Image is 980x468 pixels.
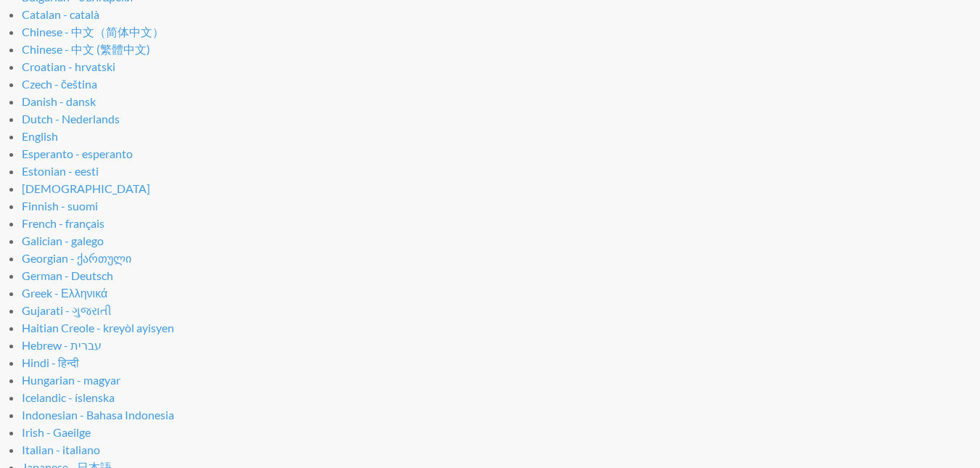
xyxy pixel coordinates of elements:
a: Icelandic - íslenska [22,390,115,404]
a: Hindi - हिन्दी [22,356,79,369]
a: Esperanto - esperanto [22,147,133,160]
a: Hungarian - magyar [22,373,120,387]
a: [DEMOGRAPHIC_DATA] [22,181,150,195]
a: Catalan - català [22,7,99,21]
a: English [22,129,58,143]
a: Galician - galego [22,234,104,247]
a: Czech - čeština [22,77,97,91]
a: Chinese - 中文 (繁體中文) [22,42,150,56]
a: Italian - italiano [22,443,100,456]
a: Hebrew - ‎‫עברית‬‎ [22,338,102,352]
a: Croatian - hrvatski [22,59,115,73]
a: Greek - Ελληνικά [22,286,107,300]
a: Estonian - eesti [22,164,99,178]
a: Georgian - ქართული [22,251,131,265]
a: Chinese - 中文（简体中文） [22,25,164,38]
a: Haitian Creole - kreyòl ayisyen [22,321,174,334]
a: Danish - dansk [22,94,96,108]
a: French - français [22,216,104,230]
a: Dutch - Nederlands [22,112,120,126]
a: Indonesian - Bahasa Indonesia [22,408,174,422]
a: German - Deutsch [22,268,113,282]
a: Gujarati - ગુજરાતી [22,303,112,317]
a: Irish - Gaeilge [22,425,91,439]
a: Finnish - suomi [22,199,98,213]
